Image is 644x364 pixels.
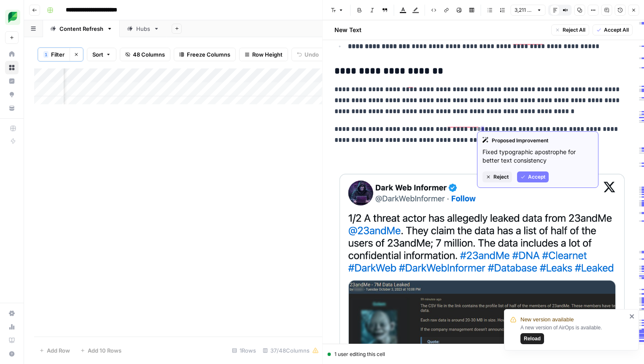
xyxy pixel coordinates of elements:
[5,61,19,74] a: Browse
[604,26,628,34] span: Accept All
[120,20,167,37] a: Hubs
[88,346,121,355] span: Add 10 Rows
[515,6,534,14] span: 3,211 words
[5,347,19,361] button: Help + Support
[482,137,593,144] div: Proposed Improvement
[5,88,19,101] a: Opportunities
[592,24,632,35] button: Accept All
[5,334,19,347] a: Learning Hub
[133,50,165,59] span: 48 Columns
[51,50,65,59] span: Filter
[38,48,70,61] button: 1Filter
[5,47,19,61] a: Home
[5,10,20,25] img: SproutSocial Logo
[120,48,170,61] button: 48 Columns
[252,50,283,59] span: Row Height
[239,48,288,61] button: Row Height
[59,24,103,33] div: Content Refresh
[562,26,585,34] span: Reject All
[334,26,361,34] h2: New Text
[92,50,103,59] span: Sort
[493,173,509,181] span: Reject
[136,24,150,33] div: Hubs
[43,20,120,37] a: Content Refresh
[34,344,75,357] button: Add Row
[259,344,322,357] div: 37/48 Columns
[520,315,574,324] span: New version available
[87,48,116,61] button: Sort
[5,74,19,88] a: Insights
[5,101,19,115] a: Your Data
[328,350,639,358] div: 1 user editing this cell
[528,173,545,181] span: Accept
[187,50,230,59] span: Freeze Columns
[511,5,546,16] button: 3,211 words
[520,324,627,344] div: A new version of AirOps is available.
[482,171,512,182] button: Reject
[482,148,593,165] p: Fixed typographic apostrophe for better text consistency
[524,335,541,342] span: Reload
[43,51,49,58] div: 1
[291,48,324,61] button: Undo
[520,333,544,344] button: Reload
[75,344,127,357] button: Add 10 Rows
[5,320,19,334] a: Usage
[45,51,47,58] span: 1
[47,346,70,355] span: Add Row
[174,48,236,61] button: Freeze Columns
[517,171,549,182] button: Accept
[5,307,19,320] a: Settings
[5,7,19,28] button: Workspace: SproutSocial
[551,24,589,35] button: Reject All
[229,344,259,357] div: 1 Rows
[629,313,635,320] button: close
[304,50,319,59] span: Undo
